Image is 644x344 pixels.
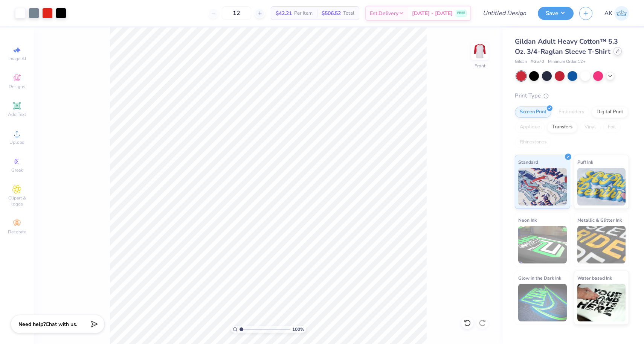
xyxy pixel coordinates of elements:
[577,284,626,321] img: Water based Ink
[604,9,612,18] span: AK
[518,216,537,224] span: Neon Ink
[518,158,538,166] span: Standard
[604,6,629,21] a: AK
[8,56,26,62] span: Image AI
[276,9,292,17] span: $42.21
[515,59,527,65] span: Gildan
[8,111,26,117] span: Add Text
[477,6,532,21] input: Untitled Design
[547,122,577,133] div: Transfers
[9,139,24,145] span: Upload
[515,107,551,118] div: Screen Print
[8,229,26,235] span: Decorate
[518,274,561,282] span: Glow in the Dark Ink
[603,122,621,133] div: Foil
[548,59,586,65] span: Minimum Order: 12 +
[577,226,626,263] img: Metallic & Glitter Ink
[370,9,398,17] span: Est. Delivery
[222,6,251,20] input: – –
[292,326,304,333] span: 100 %
[614,6,629,21] img: Ava Klick
[9,84,25,90] span: Designs
[518,226,567,263] img: Neon Ink
[412,9,453,17] span: [DATE] - [DATE]
[515,37,618,56] span: Gildan Adult Heavy Cotton™ 5.3 Oz. 3/4-Raglan Sleeve T-Shirt
[475,62,485,69] div: Front
[518,168,567,205] img: Standard
[592,107,628,118] div: Digital Print
[46,321,77,328] span: Chat with us.
[457,11,465,16] span: FREE
[577,274,612,282] span: Water based Ink
[538,7,574,20] button: Save
[515,122,545,133] div: Applique
[531,59,544,65] span: # G570
[577,216,622,224] span: Metallic & Glitter Ink
[322,9,341,17] span: $506.52
[515,91,629,100] div: Print Type
[11,167,23,173] span: Greek
[554,107,589,118] div: Embroidery
[577,168,626,205] img: Puff Ink
[515,137,551,148] div: Rhinestones
[518,284,567,321] img: Glow in the Dark Ink
[472,44,487,59] img: Front
[577,158,593,166] span: Puff Ink
[294,9,313,17] span: Per Item
[343,9,354,17] span: Total
[4,195,30,207] span: Clipart & logos
[580,122,601,133] div: Vinyl
[18,321,46,328] strong: Need help?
